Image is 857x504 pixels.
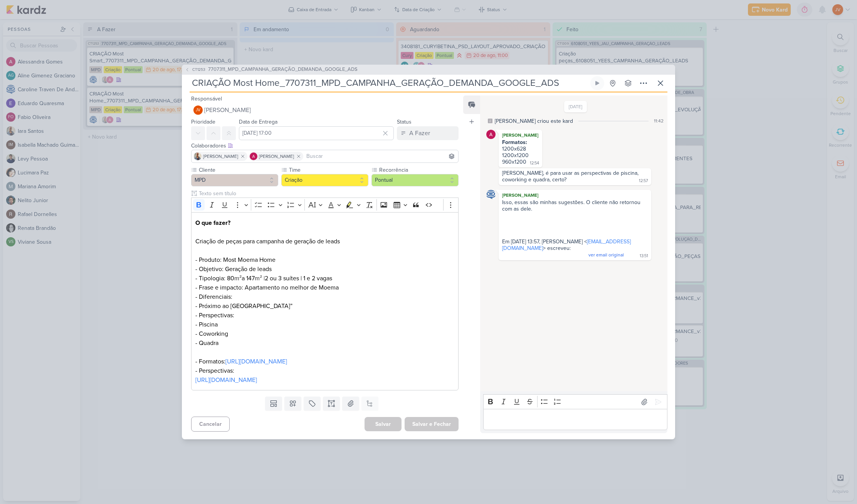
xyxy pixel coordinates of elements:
[371,174,459,186] button: Pontual
[259,153,294,160] span: [PERSON_NAME]
[191,103,459,117] button: JV [PERSON_NAME]
[239,126,394,140] input: Select a date
[495,117,573,125] div: [PERSON_NAME] criou este kard
[225,358,287,365] a: [URL][DOMAIN_NAME]
[502,159,526,165] div: 960x1200
[191,198,459,213] div: Editor toolbar
[502,139,527,146] strong: Formatos:
[397,119,412,125] label: Status
[198,166,278,174] label: Cliente
[203,153,238,160] span: [PERSON_NAME]
[654,117,664,124] div: 11:42
[191,142,459,150] div: Colaboradores
[195,218,454,311] p: Criação de peças para campanha de geração de leads - Produto: Most Moema Home - Objetivo: Geração...
[594,80,600,86] div: Ligar relógio
[483,394,667,409] div: Editor toolbar
[409,129,430,138] div: A Fazer
[191,174,278,186] button: MPD
[195,219,230,227] strong: O que fazer?
[195,311,454,385] p: - Perspectivas: - Piscina - Coworking - Quadra - Formatos: - Perspectivas:
[185,66,358,74] button: CT1253 7707311_MPD_CAMPANHA_GERAÇÃO_DEMANDA_GOOGLE_ADS
[530,160,539,166] div: 12:54
[502,199,642,258] span: Isso, essas são minhas sugestões. O cliente não retornou com as dele. Em [DATE] 13:57, [PERSON_NA...
[195,376,257,384] a: [URL][DOMAIN_NAME]
[588,252,624,258] span: ver email original
[640,253,648,259] div: 13:51
[191,95,222,102] label: Responsável
[191,119,215,125] label: Prioridade
[255,275,265,282] span: m² |
[191,212,459,390] div: Editor editing area: main
[502,238,631,251] a: [EMAIL_ADDRESS][DOMAIN_NAME]
[486,130,496,139] img: Alessandra Gomes
[502,170,640,183] div: [PERSON_NAME], é para usar as perspectivas de piscina, coworking e quadra, certo?
[196,108,200,112] p: JV
[288,166,368,174] label: Time
[500,191,650,199] div: [PERSON_NAME]
[502,146,539,152] div: 1200x628
[234,275,242,282] span: m²
[194,152,202,160] img: Iara Santos
[486,190,496,199] img: Caroline Traven De Andrade
[639,178,648,184] div: 12:57
[204,105,251,115] span: [PERSON_NAME]
[378,166,459,174] label: Recorrência
[191,417,230,432] button: Cancelar
[239,119,277,125] label: Data de Entrega
[305,152,457,161] input: Buscar
[190,76,589,90] input: Kard Sem Título
[397,126,459,140] button: A Fazer
[193,105,203,115] div: Joney Viana
[483,409,667,430] div: Editor editing area: main
[197,189,459,198] input: Texto sem título
[250,152,257,160] img: Alessandra Gomes
[281,174,368,186] button: Criação
[500,131,541,139] div: [PERSON_NAME]
[191,67,207,72] span: CT1253
[502,152,539,159] div: 1200x1200
[208,66,358,74] span: 7707311_MPD_CAMPANHA_GERAÇÃO_DEMANDA_GOOGLE_ADS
